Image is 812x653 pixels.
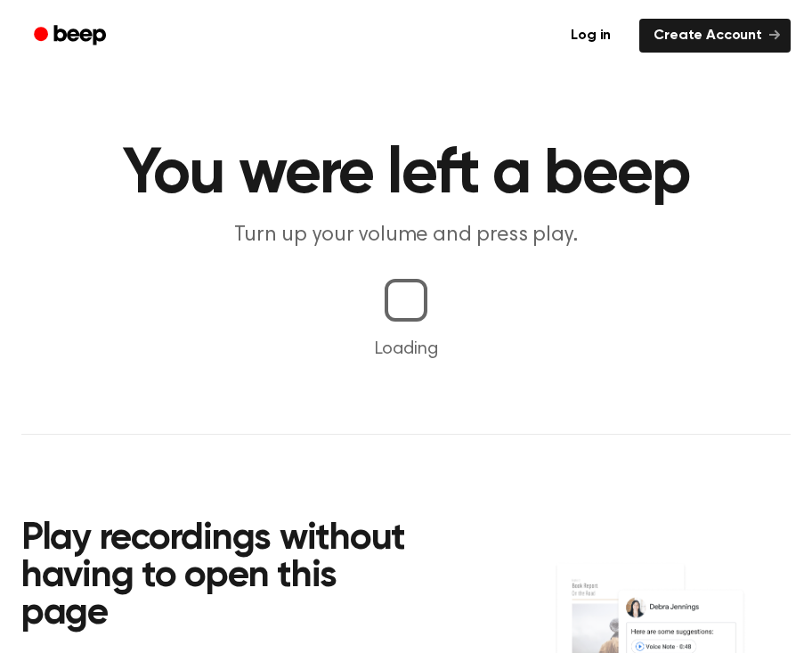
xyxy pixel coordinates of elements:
p: Loading [21,336,791,363]
p: Turn up your volume and press play. [64,221,748,250]
a: Create Account [639,19,791,53]
a: Log in [553,15,629,56]
h1: You were left a beep [21,143,791,207]
h2: Play recordings without having to open this page [21,520,419,633]
a: Beep [21,19,122,53]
